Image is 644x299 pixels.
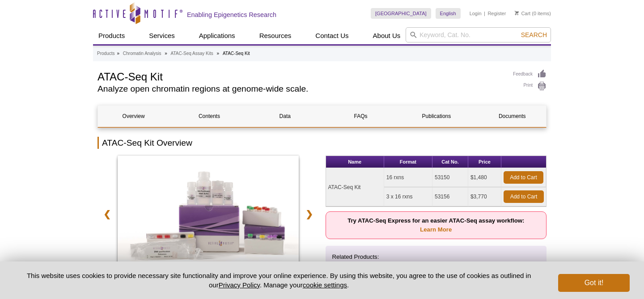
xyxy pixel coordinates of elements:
td: $3,770 [468,187,501,206]
a: Print [513,81,547,91]
th: Format [384,156,432,168]
button: Search [518,31,550,39]
a: Learn More [420,226,452,233]
a: ATAC-Seq Assay Kits [171,50,213,58]
li: » [117,51,119,56]
a: Applications [194,27,241,44]
h1: ATAC-Seq Kit [97,69,504,83]
li: ATAC-Seq Kit [223,51,250,56]
a: Documents [477,105,548,127]
td: $1,480 [468,168,501,187]
li: | [484,8,485,19]
a: FAQs [325,105,396,127]
img: ATAC-Seq Kit [118,156,299,276]
h2: Enabling Epigenetics Research [187,11,276,19]
a: Feedback [513,69,547,79]
a: ❮ [97,204,117,224]
a: ATAC-Seq Kit [118,156,299,279]
li: » [217,51,220,56]
a: Add to Cart [504,190,544,203]
td: ATAC-Seq Kit [326,168,384,206]
input: Keyword, Cat. No. [406,27,551,42]
button: cookie settings [303,281,347,289]
a: [GEOGRAPHIC_DATA] [371,8,431,19]
a: Login [470,10,482,17]
a: Publications [401,105,472,127]
th: Price [468,156,501,168]
a: Services [144,27,180,44]
a: Register [487,10,506,17]
span: Search [521,31,547,38]
a: Contents [174,105,245,127]
a: Chromatin Analysis [123,50,161,58]
th: Cat No. [432,156,468,168]
a: Resources [254,27,297,44]
strong: Try ATAC-Seq Express for an easier ATAC-Seq assay workflow: [347,217,524,233]
a: Contact Us [310,27,354,44]
li: » [165,51,167,56]
a: Privacy Policy [219,281,260,289]
h2: Analyze open chromatin regions at genome-wide scale. [97,85,504,93]
td: 53156 [432,187,468,206]
a: About Us [368,27,406,44]
a: English [436,8,461,19]
img: Your Cart [515,11,519,15]
a: ❯ [300,204,319,224]
a: Products [93,27,130,44]
a: Cart [515,10,530,17]
p: Related Products: [332,253,540,261]
li: (0 items) [515,8,551,19]
h2: ATAC-Seq Kit Overview [97,137,547,149]
p: This website uses cookies to provide necessary site functionality and improve your online experie... [14,271,543,290]
td: 3 x 16 rxns [384,187,432,206]
td: 16 rxns [384,168,432,187]
a: Add to Cart [504,171,543,184]
td: 53150 [432,168,468,187]
th: Name [326,156,384,168]
a: Products [97,50,114,58]
a: Data [250,105,321,127]
button: Got it! [558,274,630,292]
a: Overview [98,105,169,127]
